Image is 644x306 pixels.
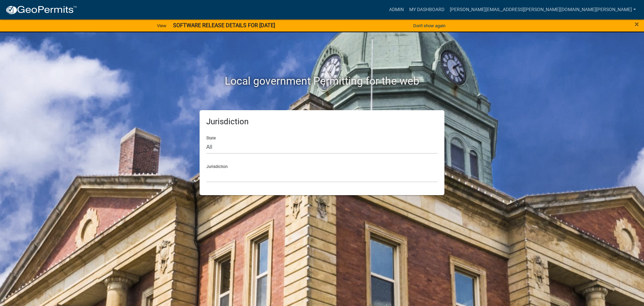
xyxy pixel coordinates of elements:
button: Don't show again [411,20,448,31]
a: View [154,20,169,31]
h2: Local government Permitting for the web [136,75,508,87]
a: My Dashboard [407,3,447,16]
h5: Jurisdiction [206,117,438,127]
a: [PERSON_NAME][EMAIL_ADDRESS][PERSON_NAME][DOMAIN_NAME][PERSON_NAME] [447,3,639,16]
span: × [635,19,639,29]
a: Admin [386,3,407,16]
strong: SOFTWARE RELEASE DETAILS FOR [DATE] [173,22,275,29]
button: Close [635,20,639,28]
